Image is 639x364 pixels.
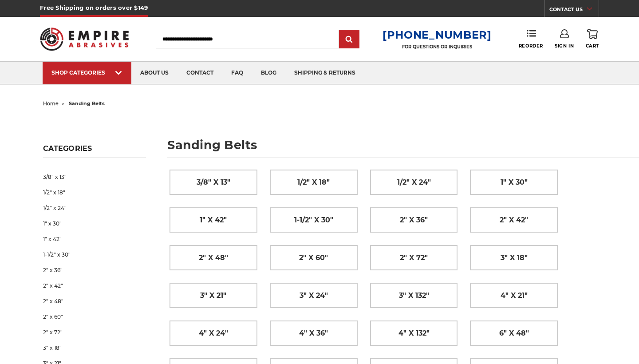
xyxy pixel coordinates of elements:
a: 4" x 21" [470,283,557,308]
span: 3" x 18" [501,250,528,265]
h5: Categories [43,144,146,158]
span: Reorder [519,43,543,49]
a: about us [131,62,177,84]
a: 1/2" x 24" [371,170,458,194]
span: 3" x 132" [399,288,429,303]
a: 3" x 132" [371,283,458,308]
a: Reorder [519,29,543,48]
a: 3" x 18" [43,340,146,356]
span: sanding belts [69,100,105,107]
span: 2" x 72" [400,250,428,265]
a: 1-1/2" x 30" [43,247,146,262]
a: 1/2" x 18" [270,170,357,194]
a: 4" x 132" [371,321,458,345]
span: 1-1/2" x 30" [294,213,333,228]
a: 3/8" x 13" [43,169,146,185]
a: 2" x 36" [43,262,146,278]
a: 2" x 72" [43,324,146,340]
a: 1/2" x 18" [43,185,146,200]
span: 4" x 132" [398,326,430,341]
span: 1/2" x 24" [397,175,431,190]
a: 1" x 42" [170,208,257,232]
div: SHOP CATEGORIES [51,69,122,76]
a: 4" x 36" [270,321,357,345]
input: Submit [340,31,358,48]
a: blog [252,62,285,84]
span: 2" x 42" [500,213,528,228]
span: 3" x 24" [300,288,328,303]
a: 6" x 48" [470,321,557,345]
a: home [43,100,59,107]
a: 1-1/2" x 30" [270,208,357,232]
a: 3" x 24" [270,283,357,308]
a: 2" x 72" [371,245,458,270]
span: 1" x 30" [501,175,528,190]
a: 2" x 60" [270,245,357,270]
img: Empire Abrasives [40,22,129,56]
p: FOR QUESTIONS OR INQUIRIES [383,44,492,50]
a: faq [222,62,252,84]
a: 1" x 42" [43,231,146,247]
a: 2" x 60" [43,309,146,324]
span: 3/8" x 13" [197,175,230,190]
a: 3" x 18" [470,245,557,270]
a: CONTACT US [549,4,599,17]
span: 2" x 60" [299,250,328,265]
a: 2" x 48" [43,293,146,309]
span: 4" x 36" [299,326,328,341]
a: [PHONE_NUMBER] [383,28,492,41]
span: Cart [586,43,599,49]
span: Sign In [555,43,574,49]
a: 4" x 24" [170,321,257,345]
span: 3" x 21" [200,288,226,303]
a: 2" x 42" [470,208,557,232]
span: 2" x 48" [199,250,228,265]
a: 2" x 36" [371,208,458,232]
a: Cart [586,29,599,49]
span: 1/2" x 18" [297,175,330,190]
span: 2" x 36" [400,213,428,228]
span: 1" x 42" [200,213,227,228]
a: contact [177,62,222,84]
a: 1" x 30" [43,216,146,231]
span: 4" x 24" [199,326,228,341]
a: 2" x 42" [43,278,146,293]
span: 4" x 21" [501,288,528,303]
span: 6" x 48" [499,326,529,341]
a: shipping & returns [285,62,364,84]
a: 3" x 21" [170,283,257,308]
a: 1" x 30" [470,170,557,194]
a: 1/2" x 24" [43,200,146,216]
a: 2" x 48" [170,245,257,270]
a: 3/8" x 13" [170,170,257,194]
